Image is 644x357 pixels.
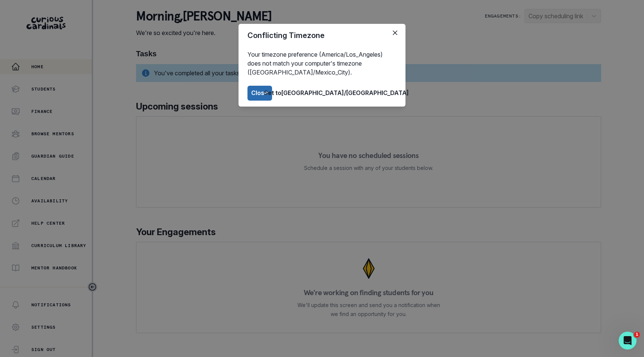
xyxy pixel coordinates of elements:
span: 1 [634,332,640,338]
button: Set to[GEOGRAPHIC_DATA]/[GEOGRAPHIC_DATA] [277,86,397,101]
iframe: Intercom live chat [619,332,637,350]
button: Close [247,86,272,101]
div: Your timezone preference (America/Los_Angeles) does not match your computer's timezone ([GEOGRAPH... [239,47,405,80]
header: Conflicting Timezone [239,24,405,47]
button: Close [389,27,401,39]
